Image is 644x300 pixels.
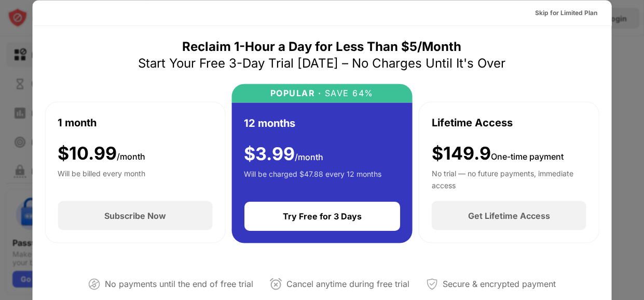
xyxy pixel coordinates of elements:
div: Get Lifetime Access [468,211,550,221]
div: Will be billed every month [58,168,145,189]
img: not-paying [88,278,101,290]
div: 1 month [58,114,97,130]
div: $149.9 [432,142,564,164]
div: Will be charged $47.88 every 12 months [244,168,381,189]
div: Try Free for 3 Days [282,211,361,221]
div: No trial — no future payments, immediate access [432,168,586,189]
div: 12 months [244,115,295,131]
div: Cancel anytime during free trial [286,277,409,292]
div: Skip for Limited Plan [535,7,597,18]
img: secured-payment [426,278,439,290]
div: Secure & encrypted payment [443,277,556,292]
div: Start Your Free 3-Day Trial [DATE] – No Charges Until It's Over [138,55,505,71]
span: /month [117,151,145,161]
div: Reclaim 1-Hour a Day for Less Than $5/Month [182,38,461,55]
div: POPULAR · [270,88,322,98]
div: $ 3.99 [244,143,323,164]
img: cancel-anytime [270,278,282,290]
div: Subscribe Now [104,211,166,221]
div: $ 10.99 [58,142,145,164]
div: Lifetime Access [432,114,513,130]
div: SAVE 64% [321,88,374,98]
span: One-time payment [491,151,564,161]
div: No payments until the end of free trial [105,277,253,292]
span: /month [295,151,323,162]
